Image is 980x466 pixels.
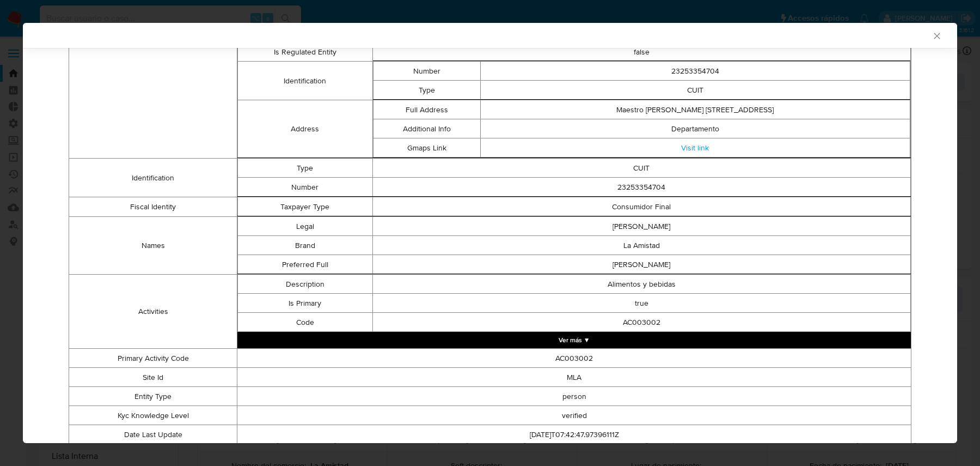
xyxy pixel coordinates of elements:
[69,217,237,275] td: Names
[237,425,911,444] td: [DATE]T07:42:47.97396111Z
[372,313,911,332] td: AC003002
[480,100,910,119] td: Maestro [PERSON_NAME] [STREET_ADDRESS]
[372,255,911,274] td: [PERSON_NAME]
[373,138,480,158] td: Gmaps Link
[480,119,910,138] td: Departamento
[237,387,911,406] td: person
[681,142,709,153] a: Visit link
[237,349,911,368] td: AC003002
[373,100,480,119] td: Full Address
[372,275,911,294] td: Alimentos y bebidas
[373,62,480,81] td: Number
[238,100,372,158] td: Address
[69,387,237,406] td: Entity Type
[23,23,957,443] div: closure-recommendation-modal
[372,43,911,62] td: false
[69,349,237,368] td: Primary Activity Code
[238,294,372,313] td: Is Primary
[69,159,237,197] td: Identification
[69,275,237,349] td: Activities
[69,406,237,425] td: Kyc Knowledge Level
[238,62,372,100] td: Identification
[238,217,372,236] td: Legal
[238,43,372,62] td: Is Regulated Entity
[69,197,237,217] td: Fiscal Identity
[932,31,941,40] button: Cerrar ventana
[372,159,911,178] td: CUIT
[238,255,372,274] td: Preferred Full
[237,332,911,348] button: Expand array
[237,368,911,387] td: MLA
[373,119,480,138] td: Additional Info
[372,236,911,255] td: La Amistad
[238,197,372,216] td: Taxpayer Type
[237,406,911,425] td: verified
[480,81,910,100] td: CUIT
[373,81,480,100] td: Type
[69,368,237,387] td: Site Id
[238,159,372,178] td: Type
[238,275,372,294] td: Description
[69,425,237,444] td: Date Last Update
[238,313,372,332] td: Code
[480,62,910,81] td: 23253354704
[372,197,911,216] td: Consumidor Final
[238,178,372,197] td: Number
[372,178,911,197] td: 23253354704
[238,236,372,255] td: Brand
[372,217,911,236] td: [PERSON_NAME]
[372,294,911,313] td: true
